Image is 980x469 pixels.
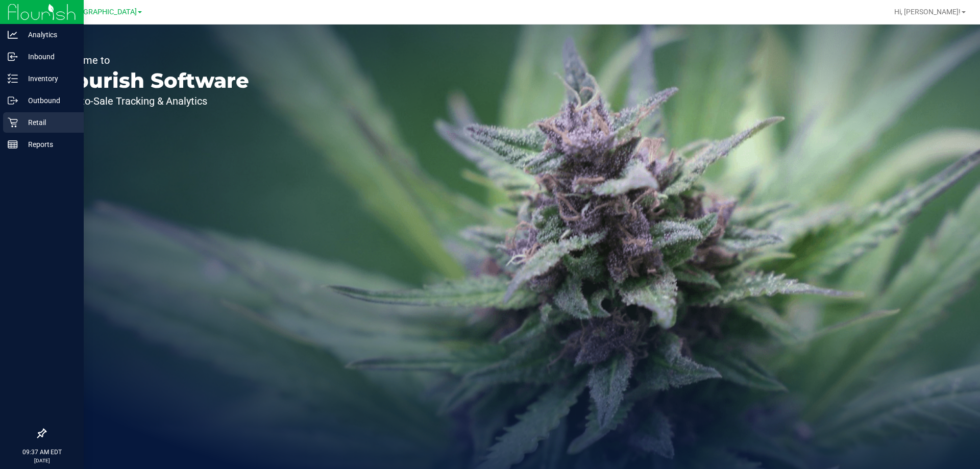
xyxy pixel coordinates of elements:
[18,51,79,63] p: Inbound
[18,72,79,85] p: Inventory
[8,117,18,128] inline-svg: Retail
[18,116,79,129] p: Retail
[55,70,249,91] p: Flourish Software
[18,138,79,151] p: Reports
[55,96,249,106] p: Seed-to-Sale Tracking & Analytics
[55,55,249,65] p: Welcome to
[18,29,79,41] p: Analytics
[67,8,137,16] span: [GEOGRAPHIC_DATA]
[894,8,961,16] span: Hi, [PERSON_NAME]!
[8,52,18,62] inline-svg: Inbound
[8,73,18,84] inline-svg: Inventory
[18,94,79,107] p: Outbound
[8,30,18,40] inline-svg: Analytics
[8,95,18,106] inline-svg: Outbound
[5,448,79,457] p: 09:37 AM EDT
[5,457,79,464] p: [DATE]
[8,139,18,150] inline-svg: Reports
